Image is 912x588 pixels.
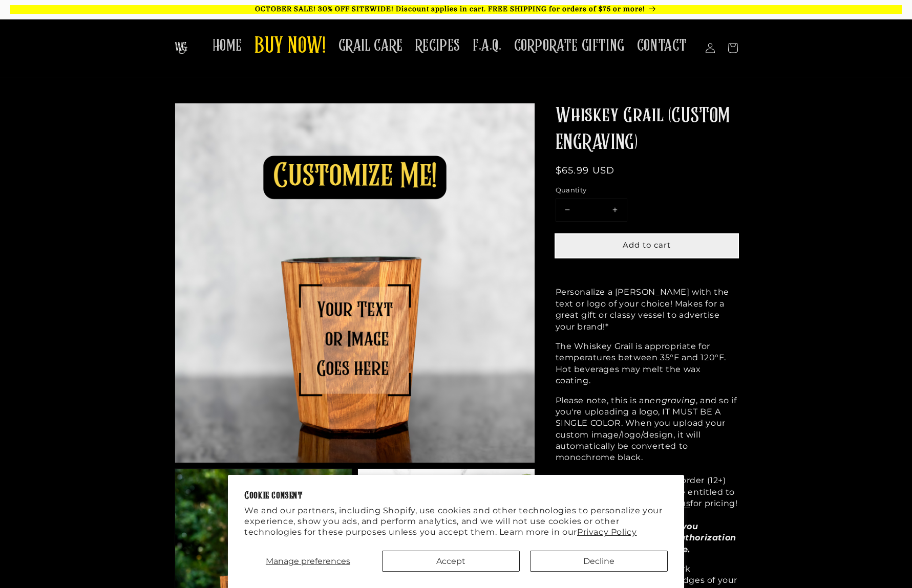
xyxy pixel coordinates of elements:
[650,396,695,405] em: engraving
[244,506,668,537] p: We and our partners, including Shopify, use cookies and other technologies to personalize your ex...
[415,36,460,56] span: RECIPES
[631,30,693,62] a: CONTACT
[577,527,637,537] a: Privacy Policy
[530,551,668,572] button: Decline
[244,551,371,572] button: Manage preferences
[409,30,466,62] a: RECIPES
[244,491,668,501] h2: Cookie consent
[556,165,615,176] span: $65.99 USD
[206,30,248,62] a: HOME
[382,551,520,572] button: Accept
[556,287,738,333] p: Personalize a [PERSON_NAME] with the text or logo of your choice! Makes for a great gift or class...
[514,36,625,56] span: CORPORATE GIFTING
[266,556,350,566] span: Manage preferences
[556,234,738,257] button: Add to cart
[254,33,326,61] span: BUY NOW!
[623,240,671,250] span: Add to cart
[556,341,727,385] span: The Whiskey Grail is appropriate for temperatures between 35°F and 120°F. Hot beverages may melt ...
[556,185,738,195] label: Quantity
[637,36,687,56] span: CONTACT
[338,36,403,56] span: GRAIL CARE
[508,30,631,62] a: CORPORATE GIFTING
[466,30,508,62] a: F.A.Q.
[473,36,502,56] span: F.A.Q.
[332,30,409,62] a: GRAIL CARE
[556,395,738,555] p: Please note, this is an , and so if you're uploading a logo, IT MUST BE A SINGLE COLOR. When you ...
[213,36,242,56] span: HOME
[556,103,738,156] h1: Whiskey Grail (CUSTOM ENGRAVING)
[175,42,187,54] img: The Whiskey Grail
[10,5,902,14] p: OCTOBER SALE! 30% OFF SITEWIDE! Discount applies in cart. FREE SHIPPING for orders of $75 or more!
[248,27,332,67] a: BUY NOW!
